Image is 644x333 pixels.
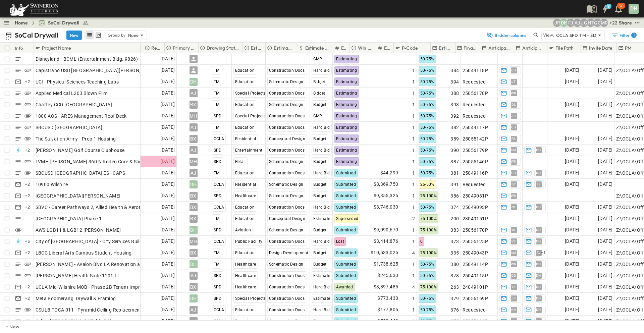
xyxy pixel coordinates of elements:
[450,147,459,154] span: 390
[450,113,459,119] span: 392
[269,68,305,73] span: Construction Docs
[587,19,595,27] div: Haaris Tahmas (haaris.tahmas@swinerton.com)
[598,146,612,154] span: [DATE]
[313,79,325,84] span: Bidget
[611,32,637,39] div: Filter
[36,78,119,85] span: UCI - Physical Sciences Teaching Labs
[160,112,175,120] span: [DATE]
[512,81,516,82] span: JT
[235,102,255,107] span: Education
[598,135,612,143] span: [DATE]
[36,113,127,119] span: 1800 AOS - ARES Management Roof Deck
[565,146,579,154] span: [DATE]
[214,136,224,141] span: OCLA
[190,123,198,131] div: AJ
[66,31,82,40] button: New
[573,19,581,27] div: Anthony Jimenez (anthony.jimenez@swinerton.com)
[313,228,327,232] span: Budget
[336,148,357,153] span: Estimating
[607,4,610,9] h6: 9
[412,90,415,97] span: 1
[36,227,121,233] span: AWS LGB11 & LGB12 [PERSON_NAME]
[36,215,102,222] span: [GEOGRAPHIC_DATA] Phase 1
[269,205,305,210] span: Construction Docs
[553,19,561,27] div: Joshua Russell (joshua.russell@swinerton.com)
[412,124,415,131] span: 1
[336,205,356,210] span: Submitted
[15,19,93,26] nav: breadcrumbs
[463,204,488,211] span: 25049093P
[420,171,434,175] span: 50-75%
[313,68,330,73] span: Hard Bid
[36,238,149,245] span: City of [GEOGRAPHIC_DATA] - City Services Building
[336,125,357,130] span: Estimating
[598,169,612,177] span: [DATE]
[214,216,220,221] span: TM
[336,228,356,232] span: Submitted
[598,158,612,165] span: [DATE]
[269,148,305,153] span: Construction Docs
[36,181,68,188] span: 10900 Wilshire
[609,31,639,40] button: Filter1
[313,114,322,118] span: GMP
[565,180,579,188] span: [DATE]
[214,228,222,232] span: SPD
[269,193,304,198] span: Schematic Design
[412,181,415,188] span: 1
[412,101,415,108] span: 1
[598,226,612,234] span: [DATE]
[23,78,32,86] div: + 2
[235,68,255,73] span: Education
[619,3,624,9] p: 30
[235,182,256,187] span: Residential
[463,78,486,85] span: Requested
[336,91,357,96] span: Estimating
[598,112,612,120] span: [DATE]
[598,78,612,86] span: [DATE]
[374,180,398,188] span: $8,369,750
[23,203,32,211] div: + 2
[589,45,612,51] p: Invite Date
[160,135,175,143] span: [DATE]
[108,32,127,39] p: Group by:
[207,45,239,51] p: Drawing Status
[235,159,246,164] span: Retail
[269,159,304,164] span: Schematic Design
[565,169,579,177] span: [DATE]
[269,136,306,141] span: Conceptual Design
[214,159,222,164] span: SPD
[23,180,32,188] div: + 2
[412,67,415,74] span: 1
[412,192,415,199] span: 1
[598,180,612,188] span: [DATE]
[384,45,390,51] p: Estimate Number
[512,184,516,184] span: DT
[48,19,79,26] span: SoCal Drywall
[173,45,195,51] p: Primary Market
[214,102,220,107] span: TM
[555,45,574,51] p: File Path
[235,148,263,153] span: Entertainment
[374,192,398,200] span: $9,355,325
[23,146,32,154] div: + 2
[463,90,488,97] span: 25056178P
[36,135,116,142] span: The Salvation Army - Prop 1 Housing
[463,113,486,119] span: Requested
[609,19,616,26] p: + 22
[336,57,357,61] span: Estimating
[420,148,434,153] span: 50-75%
[269,79,304,84] span: Schematic Design
[36,192,121,199] span: [GEOGRAPHIC_DATA][PERSON_NAME]
[269,114,305,118] span: Construction Docs
[420,136,434,141] span: 50-75%
[565,135,579,143] span: [DATE]
[313,193,327,198] span: Budget
[511,161,517,162] span: WN
[36,67,157,74] span: Capistrano USD [GEOGRAPHIC_DATA][PERSON_NAME]
[160,55,175,63] span: [DATE]
[235,91,266,96] span: Special Projects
